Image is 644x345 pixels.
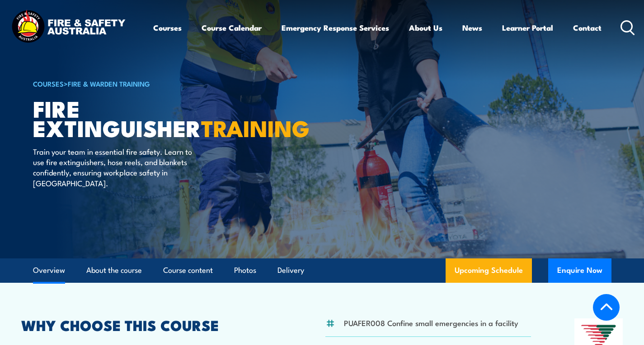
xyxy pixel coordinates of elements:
a: News [462,16,482,40]
a: Course Calendar [202,16,262,40]
a: About the course [86,258,142,282]
h2: WHY CHOOSE THIS COURSE [21,318,282,331]
a: Upcoming Schedule [446,258,532,283]
li: PUAFER008 Confine small emergencies in a facility [344,317,518,328]
h1: Fire Extinguisher [33,98,256,137]
strong: TRAINING [201,110,310,145]
button: Enquire Now [548,258,611,283]
a: Fire & Warden Training [68,78,150,88]
h6: > [33,78,256,89]
a: Delivery [277,258,304,282]
a: About Us [409,16,442,40]
a: Emergency Response Services [282,16,389,40]
a: Course content [163,258,213,282]
a: Courses [153,16,182,40]
p: Train your team in essential fire safety. Learn to use fire extinguishers, hose reels, and blanke... [33,146,198,189]
a: Contact [573,16,602,40]
a: COURSES [33,78,64,88]
a: Photos [234,258,256,282]
a: Learner Portal [502,16,553,40]
a: Overview [33,258,65,282]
